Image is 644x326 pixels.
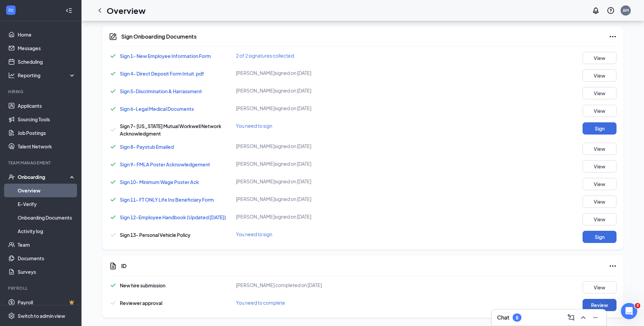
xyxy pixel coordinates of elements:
[120,300,162,306] span: Reviewer approval
[109,52,117,60] svg: Checkmark
[18,184,76,197] a: Overview
[621,303,637,319] iframe: Intercom live chat
[592,6,600,15] svg: Notifications
[236,87,405,94] div: [PERSON_NAME] signed on [DATE]
[121,33,197,40] h5: Sign Onboarding Documents
[8,285,74,291] div: Payroll
[236,105,405,111] div: [PERSON_NAME] signed on [DATE]
[583,69,617,82] button: View
[120,53,211,59] a: Sign 1- New Employee Information Form
[579,313,587,322] svg: ChevronUp
[607,6,615,15] svg: QuestionInfo
[96,6,104,15] svg: ChevronLeft
[236,282,322,288] span: [PERSON_NAME] completed on [DATE]
[583,105,617,117] button: View
[567,313,575,322] svg: ComposeMessage
[107,5,146,16] h1: Overview
[18,312,65,319] div: Switch to admin view
[120,70,204,77] span: Sign 4- Direct Deposit Form Intuit.pdf
[8,72,15,79] svg: Analysis
[66,7,72,14] svg: Collapse
[109,196,117,204] svg: Checkmark
[583,52,617,64] button: View
[109,105,117,113] svg: Checkmark
[18,99,76,113] a: Applicants
[18,251,76,265] a: Documents
[236,213,405,220] div: [PERSON_NAME] signed on [DATE]
[635,303,640,308] span: 3
[236,143,405,149] div: [PERSON_NAME] signed on [DATE]
[578,312,589,323] button: ChevronUp
[18,265,76,279] a: Surveys
[609,33,617,41] svg: Ellipses
[18,126,76,140] a: Job Postings
[18,72,76,79] div: Reporting
[497,314,509,321] h3: Chat
[18,211,76,224] a: Onboarding Documents
[120,179,199,185] a: Sign 10- Minimum Wage Poster Ack
[583,196,617,208] button: View
[18,296,76,309] a: PayrollCrown
[18,113,76,126] a: Sourcing Tools
[236,196,405,202] div: [PERSON_NAME] signed on [DATE]
[120,232,190,238] span: Sign 13- Personal Vehicle Policy
[236,300,285,306] span: You need to complete
[109,143,117,151] svg: Checkmark
[120,214,226,220] a: Sign 12-Employee Handbook (Updated [DATE])
[566,312,576,323] button: ComposeMessage
[590,312,601,323] button: Minimize
[121,262,127,270] h5: ID
[109,213,117,221] svg: Checkmark
[120,197,214,203] a: Sign 11- FT ONLY Life Ins Beneficiary Form
[120,106,194,112] a: Sign 6-Legal Medical Documents
[583,213,617,225] button: View
[18,140,76,153] a: Talent Network
[583,160,617,172] button: View
[120,144,174,150] a: Sign 8- Paystub Emailed
[109,87,117,95] svg: Checkmark
[623,7,629,13] div: AM
[120,161,210,167] a: Sign 9- FMLA Poster Acknowledgement
[236,160,405,167] div: [PERSON_NAME] signed on [DATE]
[7,7,14,14] svg: WorkstreamLogo
[583,299,617,311] button: Review
[18,238,76,251] a: Team
[236,178,405,185] div: [PERSON_NAME] signed on [DATE]
[120,88,202,94] a: Sign 5-Discrimination & Harrassment
[18,174,70,180] div: Onboarding
[236,53,294,59] span: 2 of 2 signatures collected
[583,178,617,190] button: View
[583,87,617,99] button: View
[109,281,117,289] svg: Checkmark
[516,315,518,321] div: 8
[109,33,117,41] svg: CompanyDocumentIcon
[583,231,617,243] button: Sign
[236,122,405,129] div: You need to sign
[8,160,74,166] div: Team Management
[109,262,117,270] svg: CustomFormIcon
[109,299,117,307] svg: Checkmark
[8,89,74,95] div: Hiring
[109,231,117,239] svg: Checkmark
[609,262,617,270] svg: Ellipses
[236,69,405,76] div: [PERSON_NAME] signed on [DATE]
[236,231,405,238] div: You need to sign
[583,122,617,135] button: Sign
[18,197,76,211] a: E-Verify
[109,126,117,134] svg: Checkmark
[120,123,221,137] span: Sign 7- [US_STATE] Mutual Workwell Network Acknowledgment
[109,178,117,186] svg: Checkmark
[583,281,617,293] button: View
[109,69,117,78] svg: Checkmark
[18,28,76,41] a: Home
[583,143,617,155] button: View
[8,174,15,180] svg: UserCheck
